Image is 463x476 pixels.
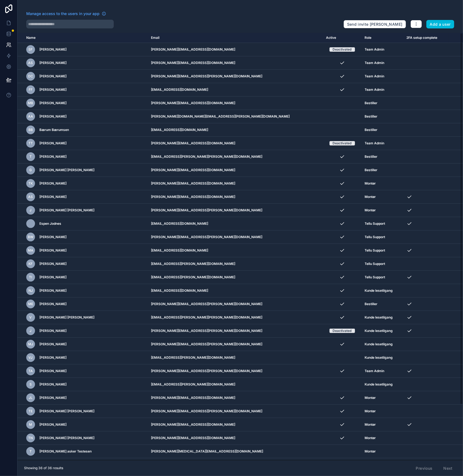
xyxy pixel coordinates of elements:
span: G [30,168,32,172]
span: [PERSON_NAME] [39,101,66,105]
div: Deactivated [333,47,352,52]
span: BW [28,235,33,239]
div: Deactivated [333,329,352,333]
span: VJ [29,355,33,360]
span: BB [28,128,33,132]
td: [PERSON_NAME][EMAIL_ADDRESS][DOMAIN_NAME] [148,163,323,177]
span: [PERSON_NAME] [39,181,66,186]
span: NJ [28,288,33,293]
td: [EMAIL_ADDRESS][PERSON_NAME][PERSON_NAME][DOMAIN_NAME] [148,311,323,324]
span: Kunde lesetilgang [365,315,393,320]
td: [PERSON_NAME][EMAIL_ADDRESS][DOMAIN_NAME] [148,137,323,150]
td: [PERSON_NAME][EMAIL_ADDRESS][PERSON_NAME][DOMAIN_NAME] [148,364,323,378]
th: 2FA setup complete [403,33,449,43]
div: Deactivated [333,141,352,145]
span: AS [28,61,33,65]
td: [EMAIL_ADDRESS][PERSON_NAME][DOMAIN_NAME] [148,271,323,284]
span: J [30,329,32,333]
span: Team Admin [365,61,385,65]
td: [PERSON_NAME][EMAIL_ADDRESS][DOMAIN_NAME] [148,391,323,405]
span: Montør [365,396,376,400]
span: J [30,208,32,212]
td: [EMAIL_ADDRESS][DOMAIN_NAME] [148,244,323,257]
span: [PERSON_NAME] [39,369,66,373]
span: [PERSON_NAME] [PERSON_NAME] [39,315,94,320]
td: [PERSON_NAME][EMAIL_ADDRESS][PERSON_NAME][DOMAIN_NAME] [148,70,323,83]
button: Send invite [PERSON_NAME] [343,20,406,29]
td: [PERSON_NAME][EMAIL_ADDRESS][PERSON_NAME][DOMAIN_NAME] [148,338,323,351]
span: M [29,422,32,427]
td: [PERSON_NAME][EMAIL_ADDRESS][DOMAIN_NAME] [148,190,323,204]
span: Tellu Support [365,262,385,266]
span: Bestiller [365,101,378,105]
span: AS [28,195,33,199]
span: Bestiller [365,154,378,159]
th: Email [148,33,323,43]
span: KF [29,262,33,266]
span: JL [29,396,33,400]
td: [EMAIL_ADDRESS][DOMAIN_NAME] [148,83,323,97]
span: [PERSON_NAME] [PERSON_NAME] [39,436,94,440]
span: Montør [365,409,376,413]
span: SF [29,47,33,52]
span: [PERSON_NAME] [39,275,66,279]
td: [PERSON_NAME][EMAIL_ADDRESS][PERSON_NAME][DOMAIN_NAME] [148,405,323,418]
span: Tellu Support [365,235,385,239]
span: [PERSON_NAME] [39,355,66,360]
span: Kunde lesetilgang [365,382,393,387]
span: Montør [365,422,376,427]
span: MB [28,101,33,105]
span: ME [28,302,33,306]
span: Bærum Bærumsen [39,128,69,132]
div: scrollable content [18,33,463,460]
span: Bestiller [365,302,378,306]
span: [PERSON_NAME] [39,195,66,199]
span: [PERSON_NAME] [39,262,66,266]
span: [PERSON_NAME] [PERSON_NAME] [39,409,94,413]
span: [PERSON_NAME] [39,329,66,333]
span: Montør [365,181,376,186]
span: Bestiller [365,114,378,119]
span: TI [29,275,32,279]
span: Team Admin [365,369,385,373]
td: [PERSON_NAME][EMAIL_ADDRESS][DOMAIN_NAME] [148,56,323,70]
span: TK [28,181,33,186]
span: TE [29,409,33,413]
td: [PERSON_NAME][EMAIL_ADDRESS][DOMAIN_NAME] [148,43,323,56]
span: [PERSON_NAME] [39,302,66,306]
td: [EMAIL_ADDRESS][DOMAIN_NAME] [148,123,323,137]
button: Add a user [426,20,455,29]
span: [PERSON_NAME] [PERSON_NAME] [39,168,94,172]
span: [PERSON_NAME] [39,114,66,119]
th: Active [323,33,362,43]
span: Montør [365,208,376,212]
span: Montør [365,436,376,440]
span: Kunde lesetilgang [365,342,393,346]
th: Role [362,33,403,43]
td: [PERSON_NAME][DOMAIN_NAME][EMAIL_ADDRESS][PERSON_NAME][DOMAIN_NAME] [148,110,323,123]
span: Montør [365,449,376,454]
span: Espen Jodnes [39,221,61,226]
span: AA [28,114,33,119]
span: [PERSON_NAME] [39,61,66,65]
td: [PERSON_NAME][EMAIL_ADDRESS][PERSON_NAME][DOMAIN_NAME] [148,324,323,338]
span: [PERSON_NAME] asker Testesen [39,449,92,454]
span: TA [28,369,33,373]
span: [PERSON_NAME] [39,74,66,78]
td: [PERSON_NAME][EMAIL_ADDRESS][PERSON_NAME][DOMAIN_NAME] [148,230,323,244]
span: Tellu Support [365,221,385,226]
span: Kunde lesetilgang [365,288,393,293]
span: Kunde lesetilgang [365,329,393,333]
span: [PERSON_NAME] [39,396,66,400]
span: [PERSON_NAME] [39,87,66,92]
span: Team Admin [365,141,385,145]
span: Team Admin [365,74,385,78]
span: Showing 36 of 36 results [24,466,63,470]
td: [PERSON_NAME][MEDICAL_DATA][EMAIL_ADDRESS][DOMAIN_NAME] [148,445,323,458]
td: [EMAIL_ADDRESS][DOMAIN_NAME] [148,458,323,472]
td: [PERSON_NAME][EMAIL_ADDRESS][PERSON_NAME][DOMAIN_NAME] [148,297,323,311]
span: FF [29,87,33,92]
td: [PERSON_NAME][EMAIL_ADDRESS][PERSON_NAME][DOMAIN_NAME] [148,204,323,217]
span: [PERSON_NAME] [39,288,66,293]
